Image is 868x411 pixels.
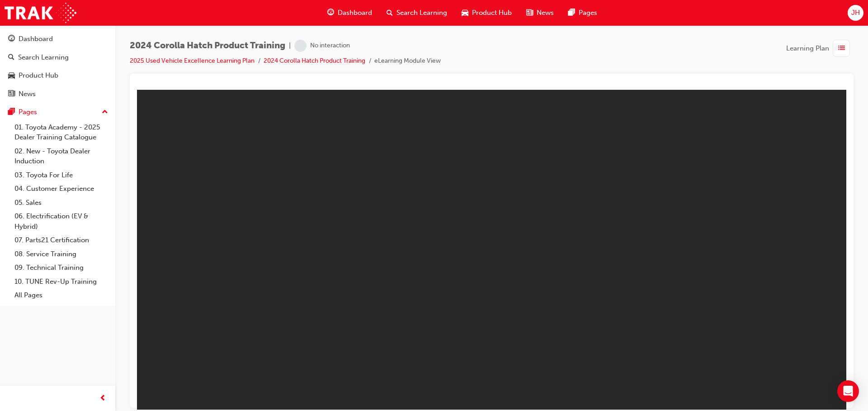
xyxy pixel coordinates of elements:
span: guage-icon [8,35,15,43]
span: search-icon [387,7,393,18]
a: 04. Customer Experience [11,182,112,196]
a: All Pages [11,288,112,302]
span: News [537,8,554,18]
span: 2024 Corolla Hatch Product Training [130,41,285,51]
span: guage-icon [327,7,334,18]
a: 01. Toyota Academy - 2025 Dealer Training Catalogue [11,120,112,144]
a: search-iconSearch Learning [379,4,454,22]
a: pages-iconPages [561,4,604,22]
span: car-icon [8,72,15,80]
span: search-icon [8,54,14,62]
a: Dashboard [4,31,112,47]
a: 03. Toyota For Life [11,168,112,182]
span: learningRecordVerb_NONE-icon [294,40,307,52]
a: 08. Service Training [11,247,112,261]
span: Dashboard [338,8,372,18]
span: news-icon [526,7,533,18]
span: news-icon [8,90,15,98]
span: pages-icon [568,7,575,18]
span: Pages [579,8,597,18]
div: Pages [19,107,37,117]
button: Learning Plan [786,40,854,57]
div: News [19,89,36,99]
div: Dashboard [19,34,53,44]
span: up-icon [102,106,108,118]
span: car-icon [462,7,468,18]
span: Learning Plan [786,43,829,54]
div: No interaction [310,42,350,50]
a: 06. Electrification (EV & Hybrid) [11,209,112,233]
span: JH [851,8,860,18]
span: Product Hub [472,8,512,18]
span: pages-icon [8,108,15,116]
li: eLearning Module View [374,56,441,66]
a: guage-iconDashboard [320,4,379,22]
img: Trak [5,3,76,23]
a: car-iconProduct Hub [454,4,519,22]
a: 05. Sales [11,196,112,210]
a: 2024 Corolla Hatch Product Training [264,57,365,65]
a: Product Hub [4,67,112,84]
a: 02. New - Toyota Dealer Induction [11,144,112,168]
a: 2025 Used Vehicle Excellence Learning Plan [130,57,255,65]
div: Product Hub [19,70,58,81]
span: Search Learning [396,8,447,18]
button: Pages [4,104,112,120]
a: news-iconNews [519,4,561,22]
a: News [4,86,112,102]
a: 10. TUNE Rev-Up Training [11,275,112,289]
div: Open Intercom Messenger [837,380,859,402]
span: | [289,41,291,51]
a: Search Learning [4,49,112,66]
button: JH [848,5,863,21]
a: 07. Parts21 Certification [11,233,112,247]
a: 09. Technical Training [11,261,112,275]
span: prev-icon [99,393,106,404]
span: list-icon [838,43,845,54]
button: DashboardSearch LearningProduct HubNews [4,29,112,104]
div: Search Learning [18,52,69,63]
